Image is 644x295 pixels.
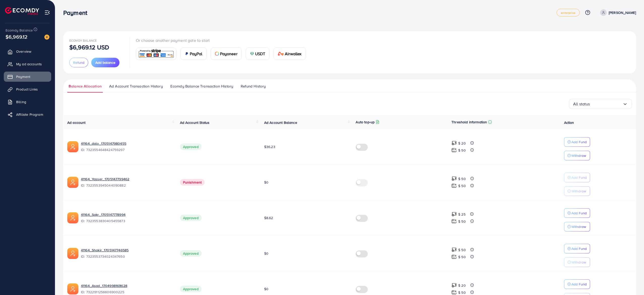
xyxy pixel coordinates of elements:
span: $36.23 [264,144,275,149]
button: Add Fund [564,137,590,147]
a: enterprise [557,9,580,16]
span: Ad account [67,120,86,125]
a: Affiliate Program [4,109,51,120]
a: cardPayoneer [211,47,242,60]
img: top-up amount [451,219,457,224]
img: top-up amount [451,176,457,181]
p: $ 25 [458,211,466,217]
img: ic-ads-acc.e4c84228.svg [67,283,78,294]
img: top-up amount [451,247,457,252]
span: Affiliate Program [16,112,43,117]
p: $6,969.12 USD [69,44,109,50]
span: $0 [264,251,268,256]
div: <span class='underline'>41164_Asad_1704998163628</span></br>7322911256606900225 [81,283,172,295]
p: $ 50 [458,176,466,182]
button: Withdraw [564,222,590,231]
button: Add balance [91,58,119,67]
span: Ecomdy Balance Transaction History [170,83,233,89]
span: Payoneer [220,51,237,57]
span: Payment [16,74,30,79]
span: Punishment [180,179,205,186]
p: $ 20 [458,282,466,288]
p: $ 50 [458,147,466,153]
p: Withdraw [571,259,586,265]
p: $ 20 [458,140,466,146]
iframe: Chat [623,272,640,291]
span: ID: 7323554648424759297 [81,147,172,152]
img: top-up amount [451,254,457,259]
div: <span class='underline'>41164_dalo_1705147980455</span></br>7323554648424759297 [81,141,172,153]
img: ic-ads-acc.e4c84228.svg [67,141,78,152]
span: Approved [180,286,202,292]
a: 41164_Asad_1704998163628 [81,283,172,288]
p: Add Fund [571,210,587,216]
span: Balance Allocation [69,83,102,89]
a: logo [5,7,39,15]
p: Withdraw [571,224,586,230]
span: Approved [180,250,202,257]
img: menu [44,10,50,15]
a: cardAirwallex [273,47,306,60]
div: <span class='underline'>41164_Yasser_1705147799462</span></br>7323553945044090882 [81,176,172,188]
div: <span class='underline'>41164_Shakir_1705147746585</span></br>7323553734024347650 [81,248,172,259]
span: enterprise [561,11,575,14]
a: Payment [4,72,51,82]
p: $ 50 [458,218,466,224]
span: Ecomdy Balance [6,28,33,33]
span: Approved [180,215,202,221]
a: Billing [4,97,51,107]
p: Auto top-up [356,119,375,125]
a: 41164_Yasser_1705147799462 [81,176,172,182]
span: ID: 7323553830405455873 [81,218,172,223]
a: 41164_Sakr_1705147778994 [81,212,172,217]
img: ic-ads-acc.e4c84228.svg [67,212,78,223]
img: ic-ads-acc.e4c84228.svg [67,248,78,259]
span: Approved [180,143,202,150]
img: top-up amount [451,147,457,153]
span: Action [564,120,574,125]
img: top-up amount [451,183,457,188]
span: Add balance [95,60,115,65]
img: card [250,52,254,56]
span: Billing [16,99,26,104]
span: Airwallex [285,51,301,57]
span: Refund History [241,83,266,89]
a: cardPayPal [180,47,207,60]
span: $0 [264,180,268,185]
span: $8.62 [264,215,273,220]
span: Ad Account Status [180,120,210,125]
button: Withdraw [564,257,590,267]
p: Withdraw [571,153,586,159]
a: [PERSON_NAME] [598,9,636,16]
span: My ad accounts [16,62,42,67]
div: <span class='underline'>41164_Sakr_1705147778994</span></br>7323553830405455873 [81,212,172,224]
p: Add Fund [571,281,587,287]
p: Threshold information [451,119,487,125]
img: top-up amount [451,140,457,146]
button: Add Fund [564,244,590,253]
button: Add Fund [564,173,590,182]
img: top-up amount [451,212,457,217]
input: Search for option [590,100,623,108]
button: Add Fund [564,208,590,218]
span: ID: 7323553734024347650 [81,254,172,259]
span: Overview [16,49,31,54]
button: Withdraw [564,151,590,160]
span: Ad Account Balance [264,120,297,125]
p: Withdraw [571,188,586,194]
img: card [278,52,284,56]
img: top-up amount [451,283,457,288]
img: ic-ads-acc.e4c84228.svg [67,177,78,188]
span: USDT [255,51,265,57]
span: $6,969.12 [6,33,27,40]
p: Add Fund [571,139,587,145]
a: card [136,48,176,60]
span: PayPal [190,51,202,57]
a: 41164_dalo_1705147980455 [81,141,172,146]
a: My ad accounts [4,59,51,69]
button: Withdraw [564,186,590,196]
span: ID: 7322911256606900225 [81,289,172,294]
img: image [44,35,49,40]
a: Product Links [4,84,51,94]
button: Add Fund [564,279,590,289]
